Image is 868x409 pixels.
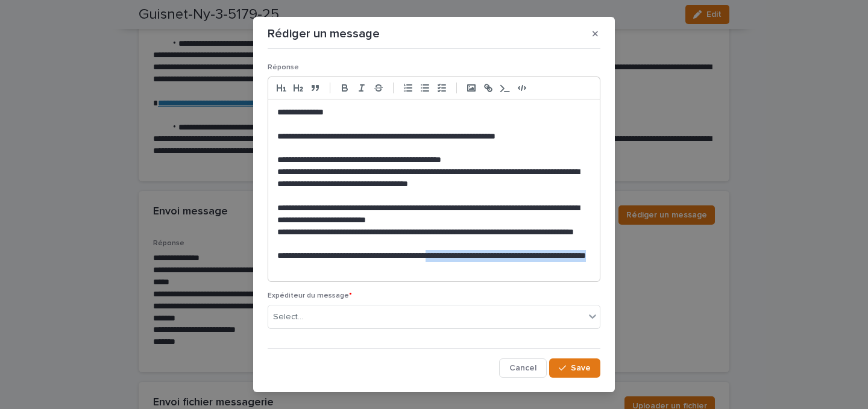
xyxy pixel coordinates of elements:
p: Rédiger un message [268,27,380,41]
span: Réponse [268,64,299,71]
button: Cancel [499,358,547,378]
span: Save [571,364,591,372]
span: Expéditeur du message [268,292,352,299]
span: Cancel [509,364,536,372]
div: Select... [273,311,303,323]
button: Save [549,358,600,378]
